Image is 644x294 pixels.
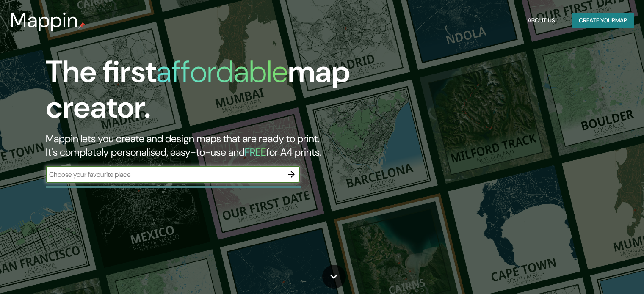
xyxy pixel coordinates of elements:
h5: FREE [245,146,266,159]
button: Create yourmap [572,13,634,28]
h2: Mappin lets you create and design maps that are ready to print. It's completely personalised, eas... [46,132,368,159]
button: About Us [524,13,558,28]
img: mappin-pin [78,22,85,29]
h3: Mappin [10,8,78,32]
h1: affordable [156,52,288,91]
input: Choose your favourite place [46,170,283,179]
h1: The first map creator. [46,54,368,132]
